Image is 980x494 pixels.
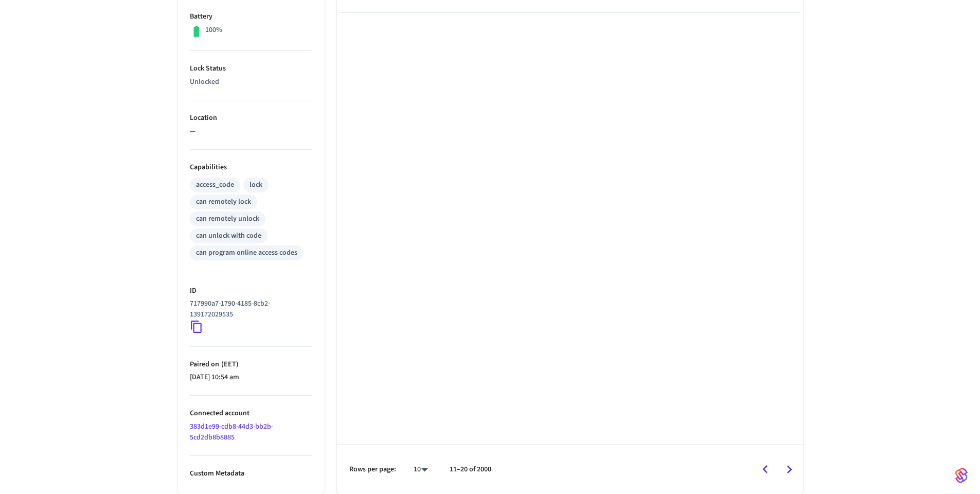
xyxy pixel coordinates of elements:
[450,464,491,475] p: 11–20 of 2000
[190,11,312,22] p: Battery
[196,214,259,224] div: can remotely unlock
[190,286,312,296] p: ID
[190,421,273,443] a: 383d1e99-cdb8-44d3-bb2b-5cd2db8b8885
[250,180,262,190] div: lock
[777,457,801,482] button: Go to next page
[196,248,297,258] div: can program online access codes
[408,462,433,477] div: 10
[190,162,312,173] p: Capabilities
[190,408,312,419] p: Connected account
[219,359,239,369] span: ( EET )
[190,77,312,87] p: Unlocked
[190,63,312,74] p: Lock Status
[196,180,234,190] div: access_code
[349,464,396,475] p: Rows per page:
[190,359,312,370] p: Paired on
[190,126,312,137] p: —
[205,25,222,36] p: 100%
[190,468,312,479] p: Custom Metadata
[955,467,968,484] img: SeamLogoGradient.69752ec5.svg
[196,197,251,207] div: can remotely lock
[190,113,312,123] p: Location
[753,457,777,482] button: Go to previous page
[190,372,312,383] p: [DATE] 10:54 am
[196,231,261,241] div: can unlock with code
[190,298,308,320] p: 717990a7-1790-4185-8cb2-139172029535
